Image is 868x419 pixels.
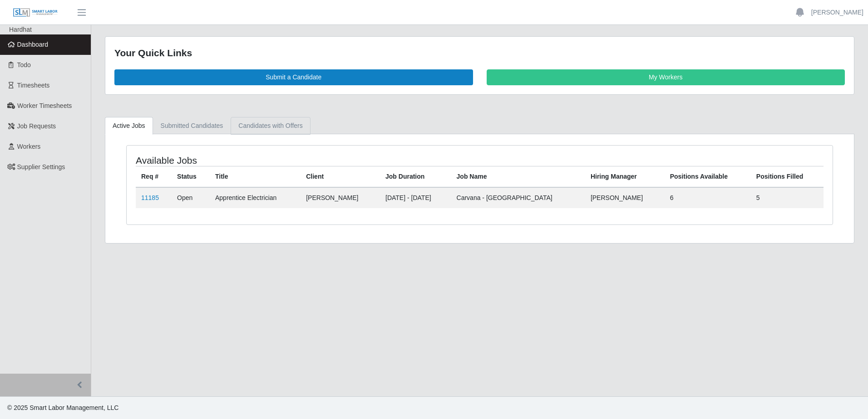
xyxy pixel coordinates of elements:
[17,122,56,130] span: Job Requests
[105,117,153,135] a: Active Jobs
[7,404,118,411] span: © 2025 Smart Labor Management, LLC
[665,187,751,208] td: 6
[172,187,210,208] td: Open
[585,187,665,208] td: [PERSON_NAME]
[751,187,824,208] td: 5
[380,187,451,208] td: [DATE] - [DATE]
[210,187,301,208] td: Apprentice Electrician
[141,194,159,201] a: 11185
[13,8,58,18] img: SLM Logo
[231,117,310,135] a: Candidates with Offers
[301,166,380,187] th: Client
[136,166,172,187] th: Req #
[487,69,845,85] a: My Workers
[17,41,49,48] span: Dashboard
[301,187,380,208] td: [PERSON_NAME]
[665,166,751,187] th: Positions Available
[172,166,210,187] th: Status
[17,82,50,89] span: Timesheets
[17,102,72,109] span: Worker Timesheets
[585,166,665,187] th: Hiring Manager
[136,155,414,166] h4: Available Jobs
[751,166,824,187] th: Positions Filled
[114,69,473,85] a: Submit a Candidate
[811,8,863,17] a: [PERSON_NAME]
[17,61,31,68] span: Todo
[451,187,585,208] td: Carvana - [GEOGRAPHIC_DATA]
[9,26,32,33] span: Hardhat
[380,166,451,187] th: Job Duration
[17,143,41,150] span: Workers
[114,46,845,60] div: Your Quick Links
[17,163,65,171] span: Supplier Settings
[451,166,585,187] th: Job Name
[210,166,301,187] th: Title
[153,117,231,135] a: Submitted Candidates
